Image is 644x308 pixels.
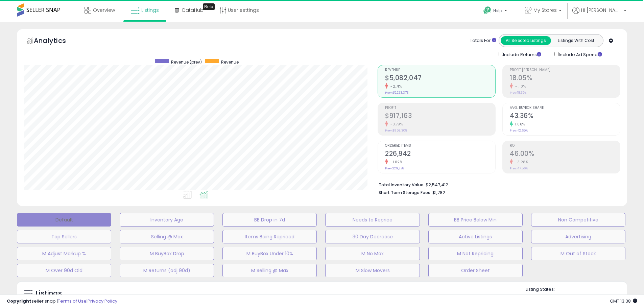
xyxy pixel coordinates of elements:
[478,1,514,22] a: Help
[513,84,526,89] small: -1.10%
[7,298,31,304] strong: Copyright
[379,190,431,195] b: Short Term Storage Fees:
[581,7,622,14] span: Hi [PERSON_NAME]
[428,264,523,277] button: Order Sheet
[385,106,495,110] span: Profit
[385,150,495,159] h2: 226,942
[17,247,111,260] button: M Adjust Markup %
[120,247,214,260] button: M BuyBox Drop
[325,213,420,227] button: Needs to Reprice
[531,230,625,243] button: Advertising
[17,230,111,243] button: Top Sellers
[388,122,403,127] small: -3.79%
[141,7,159,14] span: Listings
[510,144,620,148] span: ROI
[513,122,525,127] small: 1.66%
[501,36,551,45] button: All Selected Listings
[222,230,317,243] button: Items Being Repriced
[385,91,409,95] small: Prev: $5,223,373
[385,112,495,121] h2: $917,163
[7,298,117,305] div: seller snap | |
[222,213,317,227] button: BB Drop in 7d
[120,264,214,277] button: M Returns (adj 90d)
[222,264,317,277] button: M Selling @ Max
[171,59,202,65] span: Revenue (prev)
[34,36,79,47] h5: Analytics
[428,247,523,260] button: M Not Repricing
[325,247,420,260] button: M No Max
[493,8,502,14] span: Help
[549,50,613,58] div: Include Ad Spend
[428,213,523,227] button: BB Price Below Min
[428,230,523,243] button: Active Listings
[510,128,528,133] small: Prev: 42.65%
[379,182,425,188] b: Total Inventory Value:
[120,213,214,227] button: Inventory Age
[531,213,625,227] button: Non Competitive
[385,68,495,72] span: Revenue
[17,264,111,277] button: M Over 90d Old
[385,144,495,148] span: Ordered Items
[432,189,445,196] span: $1,782
[222,247,317,260] button: M BuyBox Under 10%
[510,112,620,121] h2: 43.36%
[533,7,557,14] span: My Stores
[483,6,492,15] i: Get Help
[510,166,528,170] small: Prev: 47.56%
[494,50,549,58] div: Include Returns
[510,74,620,83] h2: 18.05%
[385,74,495,83] h2: $5,082,047
[325,264,420,277] button: M Slow Movers
[572,7,626,22] a: Hi [PERSON_NAME]
[388,160,402,165] small: -1.02%
[510,106,620,110] span: Avg. Buybox Share
[17,213,111,227] button: Default
[510,68,620,72] span: Profit [PERSON_NAME]
[379,180,615,188] li: $2,547,412
[510,91,526,95] small: Prev: 18.25%
[385,166,404,170] small: Prev: 229,278
[513,160,528,165] small: -3.28%
[325,230,420,243] button: 30 Day Decrease
[203,3,215,10] div: Tooltip anchor
[388,84,402,89] small: -2.71%
[120,230,214,243] button: Selling @ Max
[510,150,620,159] h2: 46.00%
[470,38,496,44] div: Totals For
[531,247,625,260] button: M Out of Stock
[93,7,115,14] span: Overview
[551,36,601,45] button: Listings With Cost
[182,7,204,14] span: DataHub
[221,59,239,65] span: Revenue
[385,128,407,133] small: Prev: $953,308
